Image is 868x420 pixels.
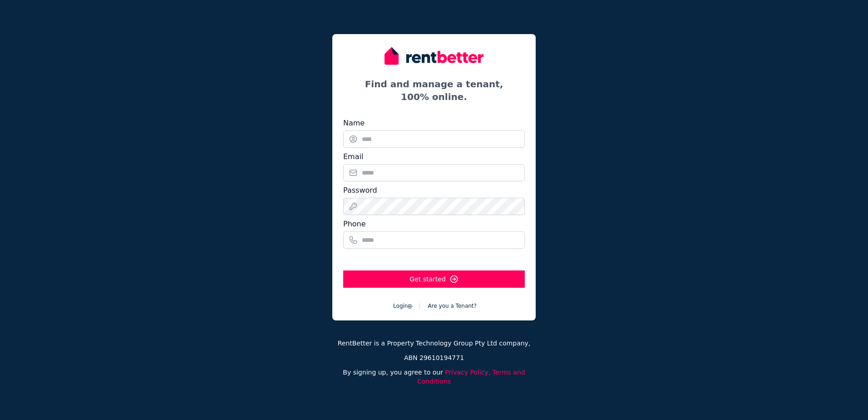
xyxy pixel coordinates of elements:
[428,303,477,309] span: Tenant's please click here.
[343,151,363,162] label: Email
[343,78,525,103] h1: Find and manage a tenant, 100% online.
[332,368,536,386] p: By signing up, you agree to our
[343,219,366,230] label: Phone
[417,369,525,385] a: Privacy Policy, Terms and Conditions
[343,118,365,129] label: Name
[385,45,483,67] img: RentBetter logo
[332,353,536,362] p: ABN 29610194771
[332,339,536,348] p: RentBetter is a Property Technology Group Pty Ltd company,
[343,270,525,288] button: Get started
[343,185,377,196] label: Password
[393,303,413,309] a: Login
[419,303,420,309] span: |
